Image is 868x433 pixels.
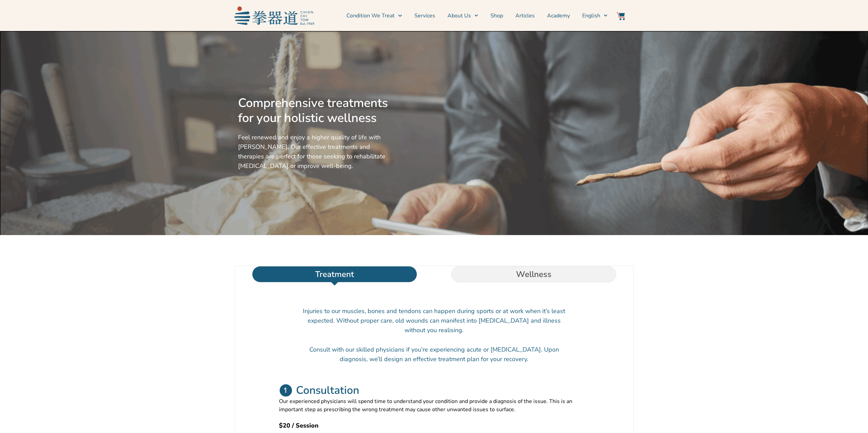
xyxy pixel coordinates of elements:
span: English [582,12,600,20]
a: Articles [515,7,535,24]
p: Injuries to our muscles, bones and tendons can happen during sports or at work when it’s least ex... [303,306,565,335]
a: About Us [447,7,478,24]
a: English [582,7,607,24]
a: Condition We Treat [347,7,402,24]
h2: $20 / Session [279,421,589,430]
img: Website Icon-03 [617,12,625,20]
a: Services [414,7,435,24]
h2: Comprehensive treatments for your holistic wellness [238,96,391,126]
a: Shop [490,7,503,24]
p: Feel renewed and enjoy a higher quality of life with [PERSON_NAME]. Our effective treatments and ... [238,133,391,171]
a: Academy [547,7,570,24]
p: Our experienced physicians will spend time to understand your condition and provide a diagnosis o... [279,397,589,414]
nav: Menu [318,7,607,24]
h2: Consultation [296,384,359,397]
p: Consult with our skilled physicians if you’re experiencing acute or [MEDICAL_DATA]. Upon diagnosi... [303,345,565,364]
